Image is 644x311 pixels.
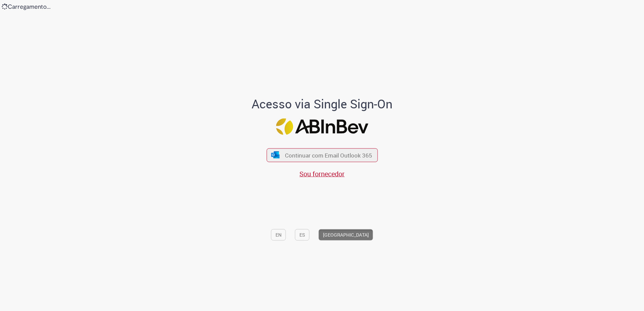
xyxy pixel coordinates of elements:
button: [GEOGRAPHIC_DATA] [319,229,373,240]
h1: Acesso via Single Sign-On [229,97,416,110]
button: ícone Azure/Microsoft 360 Continuar com Email Outlook 365 [266,148,378,162]
span: Continuar com Email Outlook 365 [285,151,372,159]
button: EN [271,229,286,240]
img: Logo ABInBev [276,118,368,135]
button: ES [295,229,310,240]
a: Sou fornecedor [299,169,345,178]
img: ícone Azure/Microsoft 360 [271,151,280,159]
